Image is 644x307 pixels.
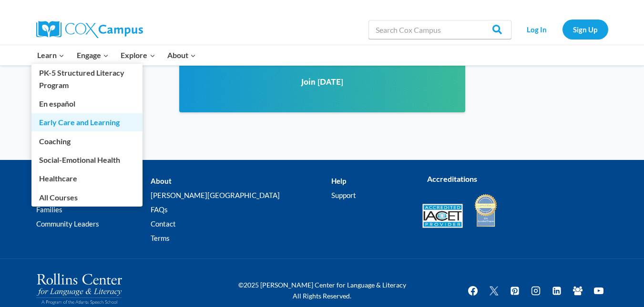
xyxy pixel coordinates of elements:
[31,45,71,65] button: Child menu of Learn
[151,231,331,246] a: Terms
[422,204,463,228] img: Accredited IACET® Provider
[516,20,608,39] nav: Secondary Navigation
[31,95,143,113] a: En español
[31,169,143,188] a: Healthcare
[36,217,151,231] a: Community Leaders
[488,285,500,296] img: Twitter X icon white
[161,45,202,65] button: Child menu of About
[115,45,162,65] button: Child menu of Explore
[31,132,143,150] a: Coaching
[516,20,558,39] a: Log In
[368,20,511,39] input: Search Cox Campus
[589,281,608,300] a: YouTube
[474,193,498,228] img: IDA Accredited
[151,203,331,217] a: FAQs
[31,188,143,206] a: All Courses
[31,113,143,131] a: Early Care and Learning
[31,64,143,94] a: PK-5 Structured Literacy Program
[547,281,566,300] a: Linkedin
[526,281,545,300] a: Instagram
[151,217,331,231] a: Contact
[505,281,524,300] a: Pinterest
[568,281,587,300] a: Facebook Group
[71,45,115,65] button: Child menu of Engage
[427,174,477,183] strong: Accreditations
[31,45,202,65] nav: Primary Navigation
[31,151,143,169] a: Social-Emotional Health
[36,203,151,217] a: Families
[256,69,388,93] a: Join [DATE]
[562,20,608,39] a: Sign Up
[36,21,143,38] img: Cox Campus
[151,188,331,203] a: [PERSON_NAME][GEOGRAPHIC_DATA]
[331,188,408,203] a: Support
[36,273,122,305] img: Rollins Center for Language & Literacy - A Program of the Atlanta Speech School
[463,281,482,300] a: Facebook
[484,281,503,300] a: Twitter
[301,77,343,87] span: Join [DATE]
[232,280,413,301] p: ©2025 [PERSON_NAME] Center for Language & Literacy All Rights Reserved.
